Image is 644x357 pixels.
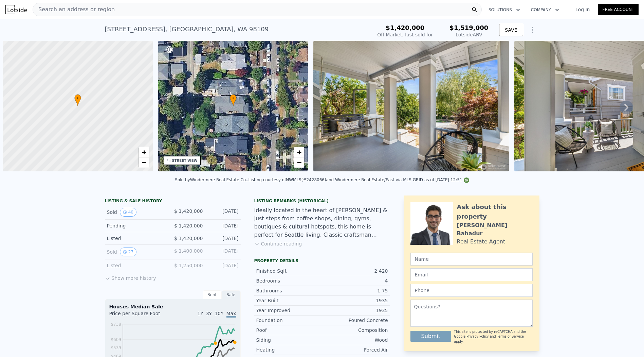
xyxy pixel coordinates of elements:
[111,337,121,342] tspan: $609
[499,24,523,36] button: SAVE
[454,329,532,344] div: This site is protected by reCAPTCHA and the Google and apply.
[105,24,269,34] div: [STREET_ADDRESS] , [GEOGRAPHIC_DATA] , WA 98109
[526,4,565,16] button: Company
[386,24,424,31] span: $1,420,000
[74,94,81,106] div: •
[297,148,301,156] span: +
[254,240,302,247] button: Continue reading
[208,208,239,217] div: [DATE]
[174,236,203,241] span: $ 1,420,000
[256,327,322,334] div: Roof
[457,202,533,221] div: Ask about this property
[322,327,388,334] div: Composition
[449,24,488,31] span: $1,519,000
[256,317,322,324] div: Foundation
[377,31,433,38] div: Off Market, last sold for
[297,158,301,167] span: −
[33,5,115,14] span: Search an address or region
[466,335,489,338] a: Privacy Policy
[449,31,488,38] div: Lotside ARV
[256,337,322,343] div: Siding
[107,235,167,242] div: Listed
[313,41,509,171] img: Sale: 167676694 Parcel: 98136101
[294,147,304,157] a: Zoom in
[142,148,146,156] span: +
[254,198,390,204] div: Listing Remarks (Historical)
[139,147,149,157] a: Zoom in
[208,235,239,242] div: [DATE]
[5,5,27,14] img: Lotside
[249,177,469,182] div: Listing courtesy of NWMLS (#2428066) and Windermere Real Estate/East via MLS GRID as of [DATE] 12:51
[120,208,136,217] button: View historical data
[111,345,121,350] tspan: $539
[174,263,203,268] span: $ 1,250,000
[256,287,322,294] div: Bathrooms
[322,277,388,284] div: 4
[111,322,121,327] tspan: $738
[567,6,598,13] a: Log In
[208,262,239,269] div: [DATE]
[206,311,212,316] span: 3Y
[254,206,390,239] div: Ideally located in the heart of [PERSON_NAME] & just steps from coffee shops, dining, gyms, bouti...
[254,258,390,263] div: Property details
[175,177,248,182] div: Sold by Windermere Real Estate Co. .
[256,346,322,353] div: Heating
[107,208,167,217] div: Sold
[230,95,237,101] span: •
[410,268,533,281] input: Email
[208,222,239,229] div: [DATE]
[497,335,524,338] a: Terms of Service
[256,268,322,274] div: Finished Sqft
[174,248,203,254] span: $ 1,400,000
[105,198,241,205] div: LISTING & SALE HISTORY
[230,94,237,106] div: •
[174,208,203,214] span: $ 1,420,000
[139,157,149,168] a: Zoom out
[208,248,239,256] div: [DATE]
[256,277,322,284] div: Bedrooms
[410,253,533,266] input: Name
[109,310,173,321] div: Price per Square Foot
[109,303,236,310] div: Houses Median Sale
[294,157,304,168] a: Zoom out
[410,284,533,297] input: Phone
[322,268,388,274] div: 2 420
[322,297,388,304] div: 1935
[105,272,156,282] button: Show more history
[203,290,222,299] div: Rent
[322,317,388,324] div: Poured Concrete
[526,23,539,37] button: Show Options
[226,311,236,318] span: Max
[410,331,452,342] button: Submit
[598,4,639,15] a: Free Account
[222,290,241,299] div: Sale
[322,287,388,294] div: 1.75
[457,221,533,238] div: [PERSON_NAME] Bahadur
[322,337,388,343] div: Wood
[322,307,388,314] div: 1935
[256,297,322,304] div: Year Built
[457,238,505,246] div: Real Estate Agent
[120,248,136,256] button: View historical data
[172,158,198,163] div: STREET VIEW
[256,307,322,314] div: Year Improved
[142,158,146,167] span: −
[107,222,167,229] div: Pending
[322,346,388,353] div: Forced Air
[197,311,203,316] span: 1Y
[483,4,526,16] button: Solutions
[174,223,203,228] span: $ 1,420,000
[107,262,167,269] div: Listed
[74,95,81,101] span: •
[464,177,469,183] img: NWMLS Logo
[107,248,167,256] div: Sold
[215,311,223,316] span: 10Y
